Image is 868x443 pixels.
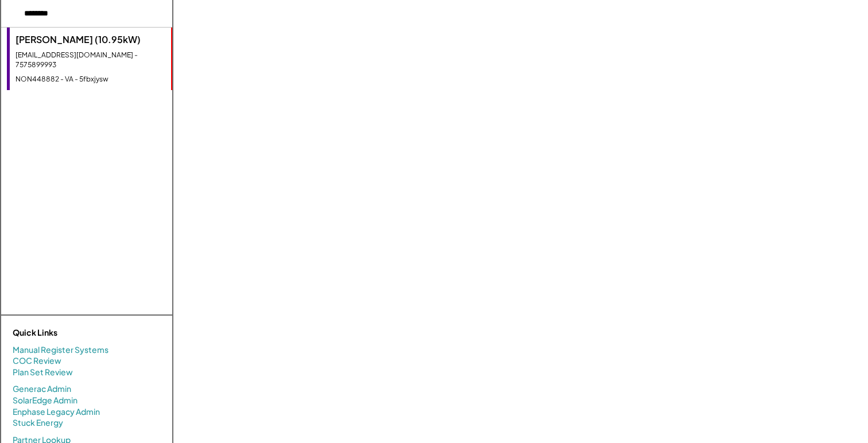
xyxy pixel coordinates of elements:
a: Generac Admin [13,383,71,395]
div: NON448882 - VA - 5fbxjysw [15,75,165,84]
div: Quick Links [13,327,127,339]
a: Enphase Legacy Admin [13,406,100,418]
a: Plan Set Review [13,367,73,378]
div: [PERSON_NAME] (10.95kW) [15,33,165,46]
a: Stuck Energy [13,417,63,429]
a: SolarEdge Admin [13,395,77,406]
div: [EMAIL_ADDRESS][DOMAIN_NAME] - 7575899993 [15,50,165,70]
a: COC Review [13,355,61,367]
a: Manual Register Systems [13,344,108,356]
